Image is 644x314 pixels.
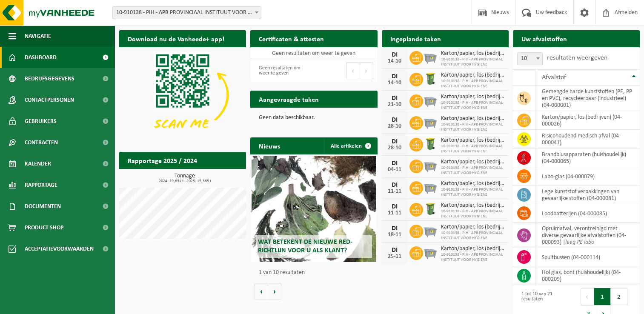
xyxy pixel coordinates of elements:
[386,232,403,238] div: 18-11
[441,159,504,166] span: Karton/papier, los (bedrijven)
[324,137,377,154] a: Alle artikelen
[346,62,360,79] button: Previous
[423,115,438,129] img: WB-2500-GAL-GY-01
[441,209,504,219] span: 10-910138 - PIH - APB PROVINCIAAL INSTITUUT VOOR HYGIENE
[535,248,640,266] td: spuitbussen (04-000114)
[441,245,504,252] span: Karton/papier, los (bedrijven)
[386,117,403,123] div: DI
[441,231,504,241] span: 10-910138 - PIH - APB PROVINCIAAL INSTITUUT VOOR HYGIENE
[255,61,309,80] div: Geen resultaten om weer te geven
[123,179,246,183] span: 2024: 19,631 t - 2025: 15,365 t
[441,50,504,57] span: Karton/papier, los (bedrijven)
[386,123,403,129] div: 28-10
[25,174,57,196] span: Rapportage
[441,57,504,67] span: 10-910138 - PIH - APB PROVINCIAAL INSTITUUT VOOR HYGIENE
[250,137,289,154] h2: Nieuws
[25,89,74,111] span: Contactpersonen
[441,252,504,263] span: 10-910138 - PIH - APB PROVINCIAAL INSTITUUT VOOR HYGIENE
[517,52,543,65] span: 10
[386,188,403,194] div: 11-11
[594,288,611,305] button: 1
[258,239,352,254] span: Wat betekent de nieuwe RED-richtlijn voor u als klant?
[25,196,61,217] span: Documenten
[119,152,206,168] h2: Rapportage 2025 / 2024
[535,130,640,148] td: risicohoudend medisch afval (04-000041)
[441,144,504,154] span: 10-910138 - PIH - APB PROVINCIAAL INSTITUUT VOOR HYGIENE
[441,187,504,197] span: 10-910138 - PIH - APB PROVINCIAAL INSTITUUT VOOR HYGIENE
[441,115,504,122] span: Karton/papier, los (bedrijven)
[259,115,369,121] p: Geen data beschikbaar.
[119,30,233,47] h2: Download nu de Vanheede+ app!
[386,51,403,58] div: DI
[423,93,438,108] img: WB-2500-GAL-GY-01
[25,111,57,132] span: Gebruikers
[268,283,281,300] button: Volgende
[386,58,403,64] div: 14-10
[386,167,403,173] div: 04-11
[535,266,640,285] td: hol glas, bont (huishoudelijk) (04-000209)
[386,254,403,260] div: 25-11
[386,160,403,167] div: DI
[360,62,373,79] button: Next
[547,54,607,61] label: resultaten weergeven
[259,270,373,276] p: 1 van 10 resultaten
[441,79,504,89] span: 10-910138 - PIH - APB PROVINCIAAL INSTITUUT VOOR HYGIENE
[255,283,268,300] button: Vorige
[535,204,640,223] td: loodbatterijen (04-000085)
[386,182,403,188] div: DI
[441,202,504,209] span: Karton/papier, los (bedrijven)
[250,30,332,47] h2: Certificaten & attesten
[611,288,627,305] button: 2
[423,223,438,238] img: WB-2500-GAL-GY-01
[25,47,57,68] span: Dashboard
[386,73,403,80] div: DI
[4,295,142,314] iframe: chat widget
[25,26,51,47] span: Navigatie
[112,6,261,19] span: 10-910138 - PIH - APB PROVINCIAAL INSTITUUT VOOR HYGIENE - ANTWERPEN
[119,47,246,143] img: Download de VHEPlus App
[441,100,504,111] span: 10-910138 - PIH - APB PROVINCIAAL INSTITUUT VOOR HYGIENE
[535,167,640,186] td: labo-glas (04-000079)
[382,30,449,47] h2: Ingeplande taken
[252,156,376,262] a: Wat betekent de nieuwe RED-richtlijn voor u als klant?
[25,153,51,174] span: Kalender
[423,180,438,194] img: WB-2500-GAL-GY-01
[386,210,403,216] div: 11-11
[386,145,403,151] div: 28-10
[535,148,640,167] td: brandblusapparaten (huishoudelijk) (04-000065)
[535,86,640,111] td: gemengde harde kunststoffen (PE, PP en PVC), recycleerbaar (industrieel) (04-000001)
[25,132,58,153] span: Contracten
[250,47,377,59] td: Geen resultaten om weer te geven
[441,122,504,132] span: 10-910138 - PIH - APB PROVINCIAAL INSTITUUT VOOR HYGIENE
[250,91,327,107] h2: Aangevraagde taken
[386,138,403,145] div: DI
[513,30,575,47] h2: Uw afvalstoffen
[386,247,403,254] div: DI
[25,68,74,89] span: Bedrijfsgegevens
[441,166,504,176] span: 10-910138 - PIH - APB PROVINCIAAL INSTITUUT VOOR HYGIENE
[441,180,504,187] span: Karton/papier, los (bedrijven)
[386,95,403,102] div: DI
[113,7,261,19] span: 10-910138 - PIH - APB PROVINCIAAL INSTITUUT VOOR HYGIENE - ANTWERPEN
[423,158,438,173] img: WB-2500-GAL-GY-01
[183,168,245,186] a: Bekijk rapportage
[565,239,594,245] i: leeg PE labo
[441,224,504,231] span: Karton/papier, los (bedrijven)
[423,71,438,86] img: WB-0240-HPE-GN-50
[386,225,403,232] div: DI
[386,102,403,108] div: 21-10
[25,238,94,260] span: Acceptatievoorwaarden
[441,94,504,100] span: Karton/papier, los (bedrijven)
[535,111,640,130] td: karton/papier, los (bedrijven) (04-000026)
[386,203,403,210] div: DI
[535,223,640,248] td: opruimafval, verontreinigd met diverse gevaarlijke afvalstoffen (04-000093) |
[581,288,594,305] button: Previous
[535,186,640,204] td: lege kunststof verpakkingen van gevaarlijke stoffen (04-000081)
[123,173,246,183] h3: Tonnage
[441,137,504,144] span: Karton/papier, los (bedrijven)
[25,217,63,238] span: Product Shop
[423,245,438,260] img: WB-2500-GAL-GY-01
[423,50,438,64] img: WB-2500-GAL-GY-01
[542,74,566,81] span: Afvalstof
[423,137,438,151] img: WB-0240-HPE-GN-50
